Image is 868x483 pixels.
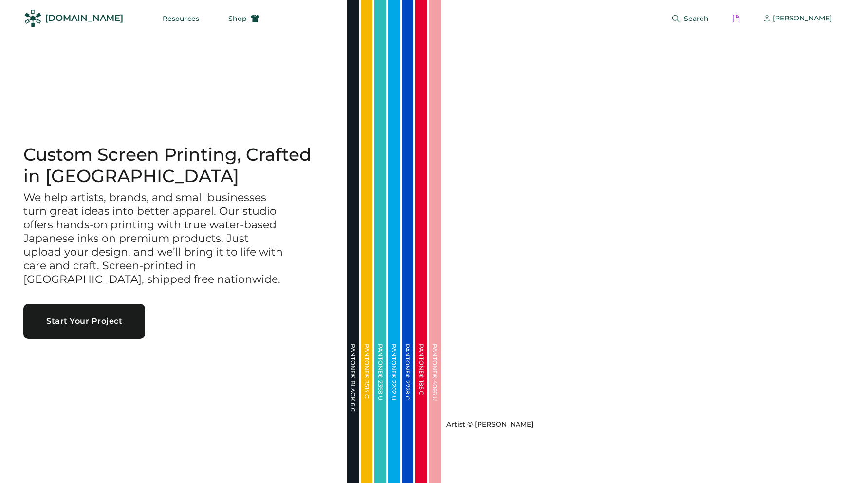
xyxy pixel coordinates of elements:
div: PANTONE® 4066 U [432,344,438,441]
span: Shop [228,15,247,22]
div: PANTONE® 2728 C [405,344,410,441]
div: [DOMAIN_NAME] [45,12,123,24]
div: PANTONE® 2202 U [391,344,397,441]
button: Shop [217,9,271,28]
span: Search [684,15,709,22]
button: Resources [151,9,211,28]
div: PANTONE® BLACK 6 C [350,344,356,441]
a: Artist © [PERSON_NAME] [443,416,534,429]
h3: We help artists, brands, and small businesses turn great ideas into better apparel. Our studio of... [23,191,286,286]
div: PANTONE® 3514 C [364,344,369,441]
div: [PERSON_NAME] [773,14,832,23]
button: Start Your Project [23,304,145,339]
div: PANTONE® 2398 U [377,344,383,441]
img: Rendered Logo - Screens [24,10,41,27]
div: PANTONE® 185 C [418,344,424,441]
h1: Custom Screen Printing, Crafted in [GEOGRAPHIC_DATA] [23,144,324,187]
button: Search [660,9,720,28]
div: Artist © [PERSON_NAME] [446,420,534,429]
